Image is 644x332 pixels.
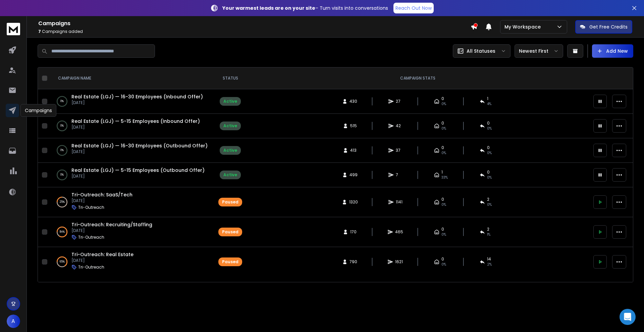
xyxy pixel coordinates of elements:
[487,256,491,262] span: 14
[50,187,214,217] td: 25%Tri-Outreach: SaaS/Tech[DATE]Tri-Outreach
[222,199,238,205] div: Paused
[350,259,357,265] span: 790
[71,174,205,179] p: [DATE]
[222,5,388,11] p: – Turn visits into conversations
[441,197,444,202] span: 0
[50,138,214,163] td: 0%Real Estate (LGJ) — 16-30 Employees (Outbound Offer)[DATE]
[441,202,446,207] span: 0%
[71,191,132,198] a: Tri-Outreach: SaaS/Tech
[223,99,237,104] div: Active
[441,121,444,126] span: 0
[589,23,628,30] p: Get Free Credits
[71,228,152,233] p: [DATE]
[71,167,205,174] a: Real Estate (LGJ) — 5-15 Employees (Outbound Offer)
[487,262,492,267] span: 2 %
[487,202,492,207] span: 0 %
[78,205,104,210] p: Tri-Outreach
[487,150,492,156] span: 0 %
[487,197,489,202] span: 2
[349,199,358,205] span: 1320
[60,258,65,265] p: 65 %
[441,227,444,232] span: 0
[441,232,446,237] span: 0%
[350,123,357,129] span: 515
[396,199,402,205] span: 1141
[487,126,492,131] span: 0 %
[395,5,432,11] p: Reach Out Now
[441,175,448,180] span: 33 %
[487,121,490,126] span: 0
[38,19,471,28] h1: Campaigns
[441,96,444,101] span: 0
[487,227,489,232] span: 2
[441,256,444,262] span: 0
[50,163,214,187] td: 0%Real Estate (LGJ) — 5-15 Employees (Outbound Offer)[DATE]
[71,100,203,105] p: [DATE]
[487,96,488,101] span: 1
[396,123,402,129] span: 42
[223,123,237,129] div: Active
[441,101,446,107] span: 0%
[350,229,357,235] span: 170
[350,148,357,153] span: 413
[487,145,490,150] span: 0
[350,172,358,178] span: 499
[620,309,636,325] div: Open Intercom Messenger
[467,48,495,54] p: All Statuses
[487,170,490,175] span: 0
[71,118,200,125] a: Real Estate (LGJ) — 5-15 Employees (Inbound Offer)
[222,259,238,265] div: Paused
[7,315,20,328] button: A
[575,20,632,34] button: Get Free Credits
[60,123,64,129] p: 0 %
[487,232,490,237] span: 1 %
[71,125,200,130] p: [DATE]
[504,23,543,30] p: My Workspace
[50,114,214,138] td: 0%Real Estate (LGJ) — 5-15 Employees (Inbound Offer)[DATE]
[222,5,315,11] strong: Your warmest leads are on your site
[50,217,214,247] td: 84%Tri-Outreach: Recruiting/Staffing[DATE]Tri-Outreach
[50,67,214,89] th: CAMPAIGN NAME
[441,126,446,131] span: 0%
[71,258,133,263] p: [DATE]
[60,147,64,154] p: 0 %
[71,93,203,100] a: Real Estate (LGJ) — 16-30 Employees (Inbound Offer)
[396,172,402,178] span: 7
[71,142,208,149] a: Real Estate (LGJ) — 16-30 Employees (Outbound Offer)
[393,3,434,13] a: Reach Out Now
[395,259,403,265] span: 1621
[350,99,357,104] span: 430
[396,99,402,104] span: 27
[38,29,41,34] span: 7
[38,29,471,34] p: Campaigns added
[71,198,132,203] p: [DATE]
[78,235,104,240] p: Tri-Outreach
[214,67,246,89] th: STATUS
[50,247,214,277] td: 65%Tri-Outreach: Real Estate[DATE]Tri-Outreach
[20,104,56,117] div: Campaigns
[60,229,65,235] p: 84 %
[487,175,492,180] span: 0 %
[246,67,589,89] th: CAMPAIGN STATS
[487,101,491,107] span: 4 %
[223,148,237,153] div: Active
[60,98,64,105] p: 0 %
[395,229,403,235] span: 465
[78,265,104,270] p: Tri-Outreach
[441,262,446,267] span: 0%
[441,150,446,156] span: 0%
[71,251,133,258] a: Tri-Outreach: Real Estate
[71,221,152,228] a: Tri-Outreach: Recruiting/Staffing
[396,148,402,153] span: 37
[441,145,444,150] span: 0
[7,23,20,35] img: logo
[592,44,633,58] button: Add New
[60,172,64,178] p: 0 %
